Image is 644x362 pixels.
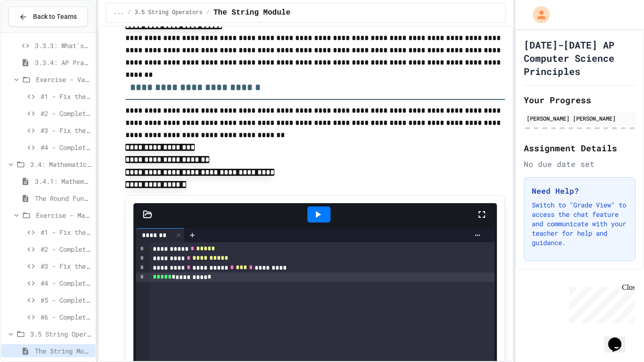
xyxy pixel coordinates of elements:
span: ... [114,9,124,16]
span: #4 - Complete the Code (Medium) [41,142,91,152]
span: #2 - Complete the Code (Easy) [41,108,91,118]
h2: Assignment Details [524,141,636,155]
span: 3.4: Mathematical Operators [30,159,91,169]
span: #3 - Fix the Code (Medium) [41,125,91,135]
span: The String Module [35,346,91,356]
h1: [DATE]-[DATE] AP Computer Science Principles [524,38,636,78]
h2: Your Progress [524,93,636,107]
button: Back to Teams [8,7,88,27]
span: #1 - Fix the Code (Easy) [41,227,91,237]
span: Exercise - Variables and Data Types [36,74,91,84]
p: Switch to "Grade View" to access the chat feature and communicate with your teacher for help and ... [532,200,627,247]
span: #6 - Complete the Code (Hard) [41,312,91,322]
div: [PERSON_NAME] [PERSON_NAME] [527,114,633,123]
span: Exercise - Mathematical Operators [36,210,91,220]
span: / [206,9,210,16]
span: 3.5 String Operators [30,329,91,339]
span: The String Module [214,7,290,18]
span: #3 - Fix the Code (Medium) [41,261,91,271]
span: Back to Teams [33,12,77,22]
div: Chat with us now!Close [4,4,65,60]
span: / [127,9,131,16]
span: 3.5 String Operators [135,9,203,16]
span: #5 - Complete the Code (Hard) [41,295,91,305]
span: 3.3.3: What's the Type? [35,41,91,50]
iframe: chat widget [566,283,635,323]
span: 3.3.4: AP Practice - Variables [35,58,91,67]
span: #4 - Complete the Code (Medium) [41,278,91,288]
div: My Account [523,4,552,25]
span: #2 - Complete the Code (Easy) [41,244,91,254]
span: #1 - Fix the Code (Easy) [41,91,91,101]
span: 3.4.1: Mathematical Operators [35,176,91,186]
span: The Round Function [35,193,91,203]
h3: Need Help? [532,185,627,197]
iframe: chat widget [604,324,635,353]
div: No due date set [524,158,636,170]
